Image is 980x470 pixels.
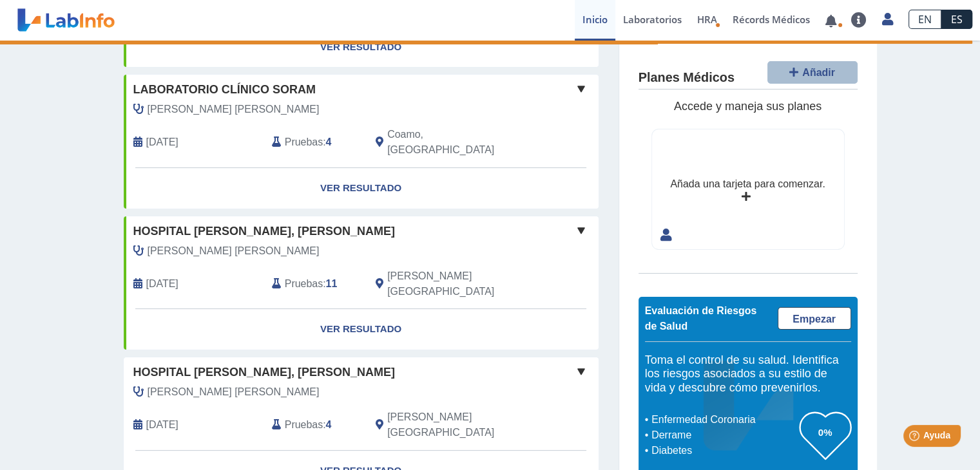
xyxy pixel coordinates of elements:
span: Hospital [PERSON_NAME], [PERSON_NAME] [133,364,395,381]
div: Añada una tarjeta para comenzar. [670,176,825,192]
span: Hospital [PERSON_NAME], [PERSON_NAME] [133,223,395,240]
li: Enfermedad Coronaria [648,412,800,428]
span: Coamo, PR [387,127,530,158]
span: Pena Cardenas, Tirso [148,384,320,400]
span: HRA [697,13,717,26]
span: Pruebas [285,417,323,433]
li: Derrame [648,428,800,443]
a: EN [908,10,941,29]
div: : [262,268,366,299]
a: Ver Resultado [124,27,599,68]
h5: Toma el control de su salud. Identifica los riesgos asociados a su estilo de vida y descubre cómo... [645,353,851,395]
span: 2021-10-07 [146,276,178,292]
h4: Planes Médicos [639,70,735,86]
iframe: Help widget launcher [865,420,966,456]
b: 11 [326,278,338,289]
span: Pruebas [285,276,323,292]
span: 2025-09-26 [146,417,178,433]
span: Empezar [793,314,836,324]
div: : [262,409,366,440]
b: 4 [326,419,332,430]
span: 2022-04-12 [146,135,178,150]
h3: 0% [800,424,851,440]
span: Pruebas [285,135,323,150]
span: Adorno Arroyo, Wilfredo [148,102,320,117]
span: Ponce, PR [387,268,530,299]
button: Añadir [767,61,858,84]
li: Diabetes [648,443,800,458]
span: Pena Cardenas, Tirso [148,243,320,259]
b: 4 [326,136,332,147]
a: Ver Resultado [124,309,599,350]
span: Laboratorio Clínico Soram [133,81,316,99]
span: Accede y maneja sus planes [674,100,821,113]
div: : [262,127,366,158]
span: Evaluación de Riesgos de Salud [645,305,757,332]
a: Empezar [778,307,851,330]
a: ES [941,10,972,29]
a: Ver Resultado [124,168,599,209]
span: Ponce, PR [387,409,530,440]
span: Añadir [802,67,835,78]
